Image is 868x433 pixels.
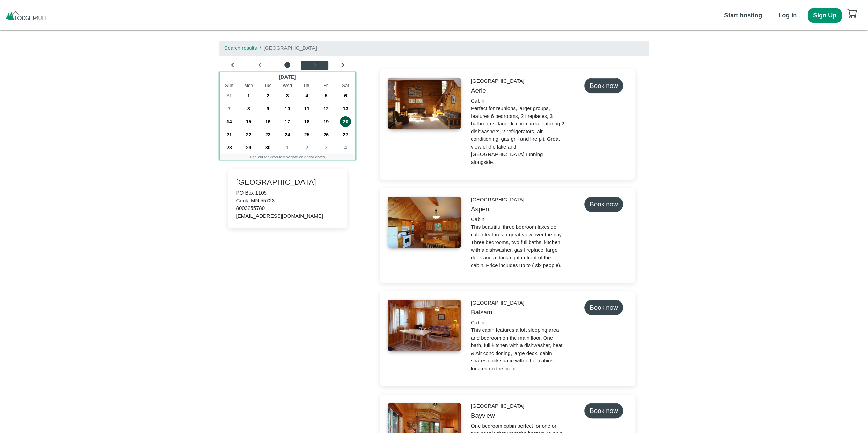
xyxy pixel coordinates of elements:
div: Thursday, September 18, 2025 [297,115,317,128]
span: 4 [301,90,312,101]
h5: Aerie [471,87,564,95]
div: Saturday, September 27, 2025 [336,128,355,141]
small: Sunday [220,82,239,89]
span: 19 [321,116,332,127]
span: 1 [282,142,293,153]
span: 26 [321,129,332,140]
h4: [GEOGRAPHIC_DATA] [236,177,339,187]
span: 11 [301,103,312,114]
span: 21 [224,129,235,140]
small: Thursday [297,82,317,89]
h6: [GEOGRAPHIC_DATA] [471,78,564,84]
div: Tuesday, September 16, 2025 [258,115,278,128]
small: Saturday [336,82,355,89]
img: pAKp5ICTv7cAAAAASUVORK5CYII= [5,10,47,20]
span: 3 [321,142,332,153]
div: Saturday, September 13, 2025 [336,102,355,115]
div: Sunday, September 14, 2025 [220,115,239,128]
svg: circle fill [284,62,290,68]
div: Monday, September 15, 2025 [239,115,258,128]
div: Tuesday, September 2, 2025 [258,89,278,102]
span: 31 [224,90,235,101]
h5: Balsam [471,309,564,316]
span: 23 [263,129,274,140]
b: Log in [778,12,797,19]
button: Previous month [247,61,274,70]
div: Friday, September 5, 2025 [317,89,336,102]
button: Book now [584,403,623,418]
small: Tuesday [258,82,278,89]
span: 8 [243,103,254,114]
span: 12 [321,103,332,114]
div: Cabin [471,216,564,223]
div: Monday, September 8, 2025 [239,102,258,115]
div: Wednesday, September 10, 2025 [278,102,297,115]
svg: chevron left [257,62,263,68]
span: 4 [340,142,351,153]
svg: chevron left [312,62,317,68]
div: Thursday, September 11, 2025 [297,102,317,115]
h6: [GEOGRAPHIC_DATA] [471,403,564,409]
div: Sunday, September 28, 2025 [220,141,239,154]
button: Book now [584,197,623,212]
span: 15 [243,116,254,127]
div: Sunday, August 31, 2025 [220,89,239,102]
b: Sign Up [813,12,836,19]
div: Calendar navigation [219,61,356,70]
span: 30 [263,142,274,153]
small: Monday [239,82,258,89]
h5: Bayview [471,412,564,420]
span: 25 [301,129,312,140]
span: 29 [243,142,254,153]
button: Book now [584,300,623,315]
span: 7 [224,103,235,114]
div: Sunday, September 7, 2025 (Today) [220,102,239,115]
div: Saturday, September 20, 2025 (Selected date) [336,115,355,128]
div: Wednesday, September 17, 2025 [278,115,297,128]
span: 2 [301,142,312,153]
div: Cabin [471,319,564,327]
button: Next year [328,61,356,70]
span: 2 [263,90,274,101]
span: [GEOGRAPHIC_DATA] [264,45,317,51]
button: Previous year [219,61,247,70]
div: Wednesday, September 24, 2025 [278,128,297,141]
h5: Aspen [471,205,564,213]
div: Tuesday, September 23, 2025 [258,128,278,141]
b: Start hosting [724,12,762,19]
button: Start hosting [719,8,767,23]
div: Saturday, September 6, 2025 [336,89,355,102]
span: 17 [282,116,293,127]
span: 14 [224,116,235,127]
p: This beautiful three bedroom lakeside cabin features a great view over the bay. Three bedrooms, t... [471,223,564,269]
span: 13 [340,103,351,114]
span: 6 [340,90,351,101]
small: Wednesday [278,82,297,89]
div: PO Box 1105 Cook, MN 55723 8003255780 [EMAIL_ADDRESS][DOMAIN_NAME] [236,189,339,220]
span: 10 [282,103,293,114]
span: 5 [321,90,332,101]
span: 9 [263,103,274,114]
div: Wednesday, October 1, 2025 [278,141,297,154]
button: Sign Up [808,8,842,23]
span: 28 [224,142,235,153]
div: [DATE] [220,72,355,82]
p: Perfect for reunions, larger groups, features 6 bedrooms, 2 fireplaces, 3 bathrooms, large kitche... [471,105,564,166]
div: Monday, September 29, 2025 [239,141,258,154]
small: Friday [317,82,336,89]
div: Saturday, October 4, 2025 [336,141,355,154]
span: 3 [282,90,293,101]
span: 27 [340,129,351,140]
div: Friday, September 19, 2025 [317,115,336,128]
h6: [GEOGRAPHIC_DATA] [471,197,564,203]
span: 16 [263,116,274,127]
span: 24 [282,129,293,140]
div: Friday, September 12, 2025 [317,102,336,115]
div: Thursday, September 4, 2025 [297,89,317,102]
div: Friday, October 3, 2025 [317,141,336,154]
svg: chevron double left [339,62,344,68]
span: 1 [243,90,254,101]
button: Book now [584,78,623,93]
div: Tuesday, September 9, 2025 [258,102,278,115]
h6: [GEOGRAPHIC_DATA] [471,300,564,306]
